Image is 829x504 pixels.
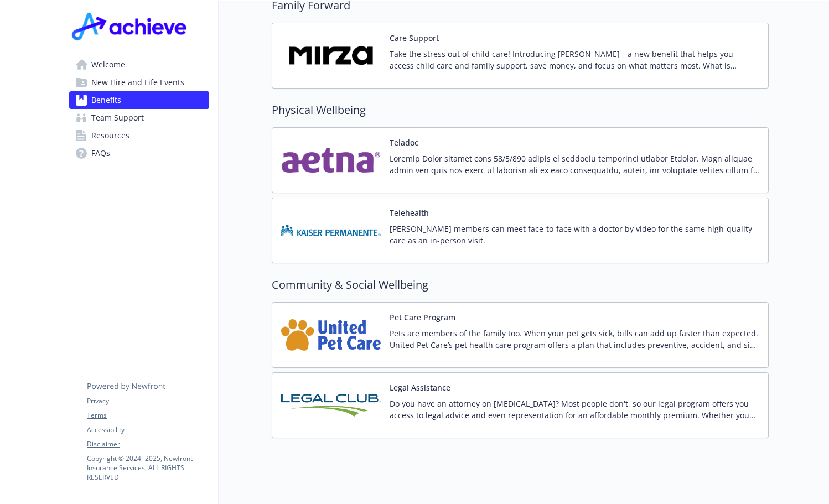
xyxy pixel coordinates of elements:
a: New Hire and Life Events [69,74,209,91]
a: Accessibility [87,425,209,435]
p: Do you have an attorney on [MEDICAL_DATA]? Most people don't, so our legal program offers you acc... [390,398,759,421]
button: Telehealth [390,207,429,219]
button: Teladoc [390,137,418,148]
a: FAQs [69,144,209,162]
p: Take the stress out of child care! Introducing [PERSON_NAME]—a new benefit that helps you access ... [390,48,759,71]
button: Legal Assistance [390,382,450,393]
span: Benefits [91,91,121,109]
p: Loremip Dolor sitamet cons 58/5/890 adipis el seddoeiu temporinci utlabor Etdolor. Magn aliquae a... [390,153,759,176]
h2: Community & Social Wellbeing [272,277,769,293]
span: Resources [91,127,129,144]
img: HeyMirza, Inc. carrier logo [281,32,381,79]
a: Welcome [69,56,209,74]
span: Welcome [91,56,125,74]
p: [PERSON_NAME] members can meet face-to-face with a doctor by video for the same high-quality care... [390,223,759,246]
img: Kaiser Permanente Insurance Company carrier logo [281,207,381,254]
p: Pets are members of the family too. When your pet gets sick, bills can add up faster than expecte... [390,328,759,351]
span: FAQs [91,144,110,162]
p: Copyright © 2024 - 2025 , Newfront Insurance Services, ALL RIGHTS RESERVED [87,454,209,482]
h2: Physical Wellbeing [272,102,769,118]
a: Benefits [69,91,209,109]
img: Aetna Inc carrier logo [281,137,381,184]
img: Legal Club of America carrier logo [281,382,381,429]
img: United Pet Care carrier logo [281,311,381,358]
a: Privacy [87,396,209,406]
span: New Hire and Life Events [91,74,184,91]
a: Disclaimer [87,439,209,449]
a: Terms [87,411,209,420]
a: Team Support [69,109,209,127]
a: Resources [69,127,209,144]
button: Care Support [390,32,439,44]
button: Pet Care Program [390,311,455,323]
span: Team Support [91,109,144,127]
